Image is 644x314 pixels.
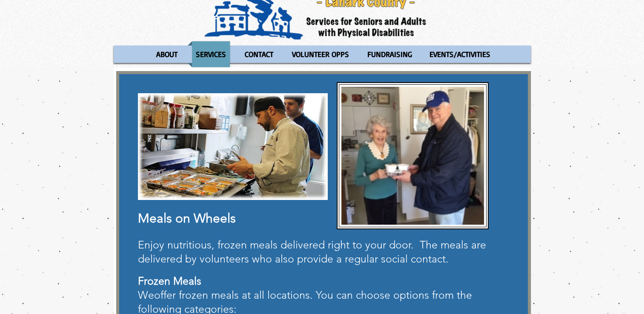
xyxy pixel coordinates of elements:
[114,41,531,67] nav: Site
[236,41,282,67] a: CONTACT
[138,93,328,200] img: Hot MOW.jpg
[241,41,277,67] p: CONTACT
[152,41,181,67] p: ABOUT
[364,41,416,67] p: FUNDRAISING
[421,41,498,67] a: EVENTS/ACTIVITIES
[288,41,353,67] p: VOLUNTEER OPPS
[138,288,154,301] span: We
[284,41,357,67] a: VOLUNTEER OPPS
[192,41,230,67] p: SERVICES
[148,41,186,67] a: ABOUT
[138,274,201,287] span: Frozen Meals
[426,41,494,67] p: EVENTS/ACTIVITIES
[341,87,484,225] img: Peggy & Stephen.JPG
[138,211,236,226] span: Meals on Wheels
[359,41,419,67] a: FUNDRAISING
[138,238,486,265] span: Enjoy nutritious, frozen meals delivered right to your door. The meals are delivered by volunteer...
[188,41,234,67] a: SERVICES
